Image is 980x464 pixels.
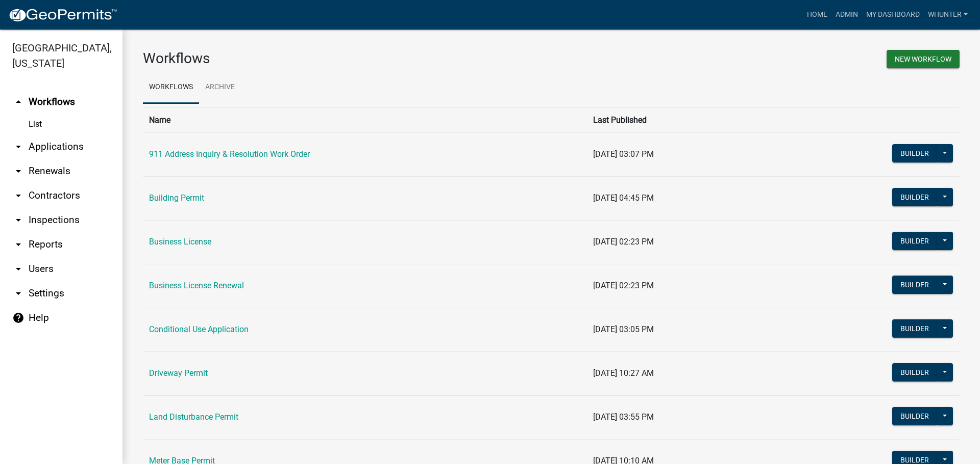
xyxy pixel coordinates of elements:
a: Conditional Use Application [149,324,249,334]
i: help [12,312,24,324]
span: [DATE] 10:27 AM [593,368,654,378]
a: Business License Renewal [149,281,244,290]
i: arrow_drop_down [12,263,24,275]
th: Last Published [587,107,772,132]
span: [DATE] 03:07 PM [593,149,654,159]
i: arrow_drop_down [12,287,24,299]
span: [DATE] 03:05 PM [593,324,654,334]
a: Archive [199,71,241,104]
i: arrow_drop_down [12,214,24,226]
button: New Workflow [887,50,960,68]
span: [DATE] 04:45 PM [593,193,654,203]
button: Builder [892,276,937,294]
button: Builder [892,232,937,250]
span: [DATE] 02:23 PM [593,281,654,290]
a: Home [803,5,831,24]
button: Builder [892,188,937,206]
span: [DATE] 02:23 PM [593,237,654,247]
a: Workflows [143,71,199,104]
h3: Workflows [143,50,544,67]
a: Admin [831,5,862,24]
a: 911 Address Inquiry & Resolution Work Order [149,149,310,159]
a: Land Disturbance Permit [149,412,238,422]
button: Builder [892,407,937,425]
a: whunter [924,5,972,24]
a: Driveway Permit [149,368,208,378]
button: Builder [892,144,937,162]
th: Name [143,107,587,132]
i: arrow_drop_down [12,238,24,251]
button: Builder [892,363,937,381]
a: Building Permit [149,193,204,203]
button: Builder [892,319,937,338]
i: arrow_drop_down [12,189,24,202]
a: My Dashboard [862,5,924,24]
span: [DATE] 03:55 PM [593,412,654,422]
i: arrow_drop_up [12,96,24,108]
i: arrow_drop_down [12,165,24,177]
i: arrow_drop_down [12,141,24,153]
a: Business License [149,237,211,247]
